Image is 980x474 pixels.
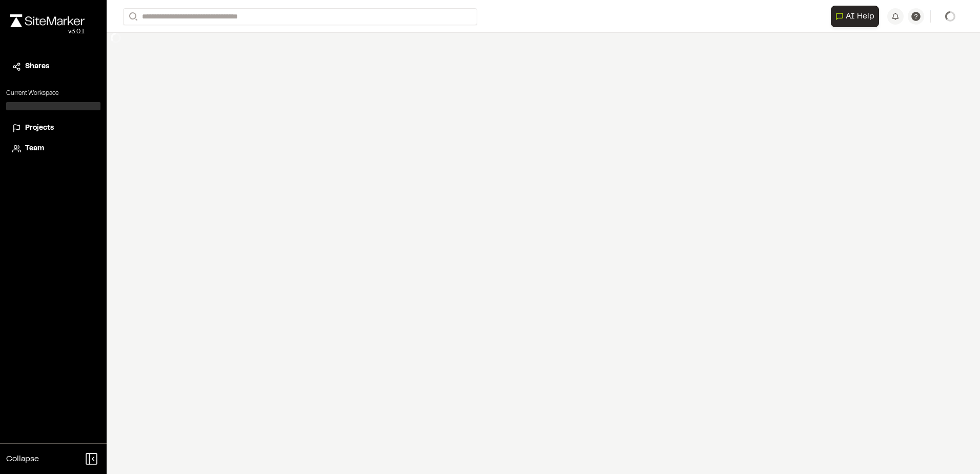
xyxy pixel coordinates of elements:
[6,89,100,98] p: Current Workspace
[846,10,874,23] span: AI Help
[6,453,39,465] span: Collapse
[25,143,44,154] span: Team
[123,8,141,25] button: Search
[831,6,879,27] button: Open AI Assistant
[12,123,94,134] a: Projects
[831,6,883,27] div: Open AI Assistant
[10,27,85,36] div: Oh geez...please don't...
[25,61,49,72] span: Shares
[12,61,94,72] a: Shares
[10,14,85,27] img: rebrand.png
[25,123,54,134] span: Projects
[12,143,94,154] a: Team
